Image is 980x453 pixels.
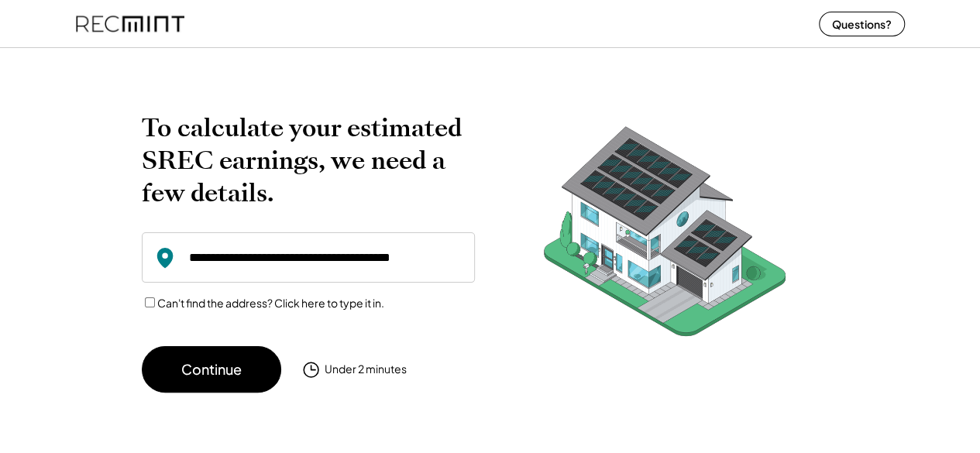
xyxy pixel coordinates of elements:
label: Can't find the address? Click here to type it in. [157,296,384,310]
button: Continue [142,346,281,393]
button: Questions? [819,12,905,36]
img: recmint-logotype%403x%20%281%29.jpeg [76,3,184,44]
h2: To calculate your estimated SREC earnings, we need a few details. [142,112,475,209]
div: Under 2 minutes [325,362,407,377]
img: RecMintArtboard%207.png [514,112,816,360]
